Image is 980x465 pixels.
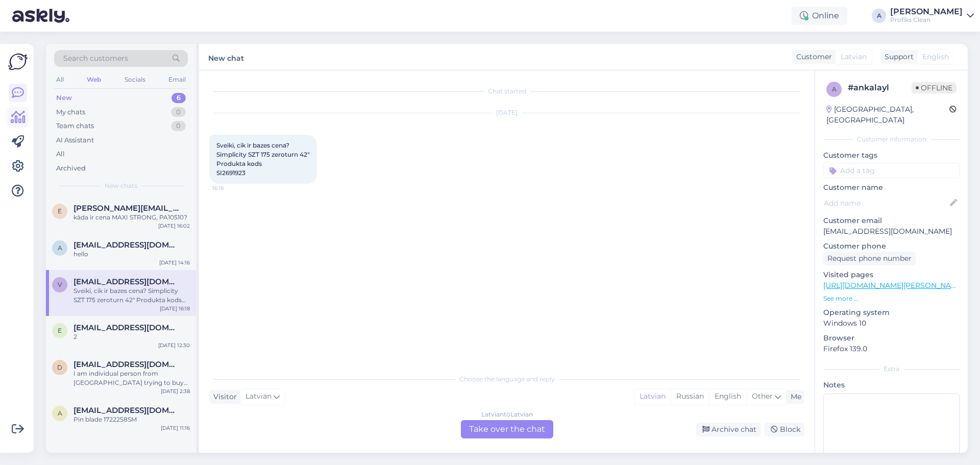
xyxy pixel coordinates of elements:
[73,332,190,341] div: 2
[158,341,190,349] div: [DATE] 12:30
[105,181,137,190] span: New chats
[634,389,671,404] div: Latvian
[671,389,709,404] div: Russian
[56,121,94,131] div: Team chats
[890,8,963,16] div: [PERSON_NAME]
[246,391,272,402] span: Latvian
[216,141,310,177] span: Sveiki, cik ir bazes cena? Simplicity SZT 175 zeroturn 42" Produkta kods SI2691923
[73,250,190,259] div: hello
[823,252,916,265] div: Request phone number
[73,369,190,387] div: I am individual person from [GEOGRAPHIC_DATA] trying to buy good toilet plunger please help me to...
[57,363,62,371] span: d
[160,305,190,312] div: [DATE] 16:18
[56,149,65,159] div: All
[58,207,62,215] span: e
[73,204,180,213] span: einars.eltermanis@akorda.lv
[73,415,190,424] div: Pin blade 1722258SM
[880,52,914,62] div: Support
[823,307,960,318] p: Operating system
[209,87,804,96] div: Chat started
[209,108,804,117] div: [DATE]
[209,375,804,384] div: Choose the language and reply
[56,93,72,103] div: New
[63,53,128,64] span: Search customers
[824,198,948,209] input: Add name
[792,7,847,25] div: Online
[58,409,62,417] span: a
[832,85,837,93] span: a
[752,391,773,401] span: Other
[161,424,190,432] div: [DATE] 11:16
[56,163,86,174] div: Archived
[166,73,188,86] div: Email
[823,294,960,303] p: See more ...
[826,104,949,126] div: [GEOGRAPHIC_DATA], [GEOGRAPHIC_DATA]
[58,244,62,252] span: a
[765,423,804,436] div: Block
[890,16,963,24] div: Profiks Clean
[848,82,912,94] div: # ankalayl
[461,420,553,438] div: Take over the chat
[208,50,244,64] label: New chat
[73,360,180,369] span: ds3660857@gmail.com
[912,82,957,93] span: Offline
[823,182,960,193] p: Customer name
[823,226,960,237] p: [EMAIL_ADDRESS][DOMAIN_NAME]
[922,52,949,62] span: English
[58,281,62,288] span: v
[73,213,190,222] div: kāda ir cena MAXI STRONG, PA10510?
[823,215,960,226] p: Customer email
[73,240,180,250] span: alzahraassh@gmail.com
[159,259,190,266] div: [DATE] 14:16
[823,135,960,144] div: Customer information
[122,73,148,86] div: Socials
[171,93,186,103] div: 6
[73,277,180,286] span: valtersvitols@gmail.com
[696,423,761,436] div: Archive chat
[171,121,186,131] div: 0
[73,286,190,305] div: Sveiki, cik ir bazes cena? Simplicity SZT 175 zeroturn 42" Produkta kods SI2691923
[171,107,186,117] div: 0
[73,323,180,332] span: e.zinenko64@gmail.com
[56,107,85,117] div: My chats
[787,391,801,402] div: Me
[823,380,960,390] p: Notes
[212,184,251,192] span: 16:18
[823,270,960,280] p: Visited pages
[823,241,960,252] p: Customer phone
[481,410,533,419] div: Latvian to Latvian
[85,73,103,86] div: Web
[890,8,974,24] a: [PERSON_NAME]Profiks Clean
[841,52,867,62] span: Latvian
[209,391,237,402] div: Visitor
[73,406,180,415] span: adazi_ni@inbox.lv
[823,163,960,178] input: Add a tag
[161,387,190,395] div: [DATE] 2:38
[872,9,886,23] div: A
[823,333,960,344] p: Browser
[56,135,94,145] div: AI Assistant
[158,222,190,230] div: [DATE] 16:02
[823,150,960,161] p: Customer tags
[823,281,964,290] a: [URL][DOMAIN_NAME][PERSON_NAME]
[823,364,960,374] div: Extra
[792,52,832,62] div: Customer
[709,389,746,404] div: English
[58,327,62,334] span: e
[823,344,960,354] p: Firefox 139.0
[8,52,28,71] img: Askly Logo
[54,73,66,86] div: All
[823,318,960,329] p: Windows 10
